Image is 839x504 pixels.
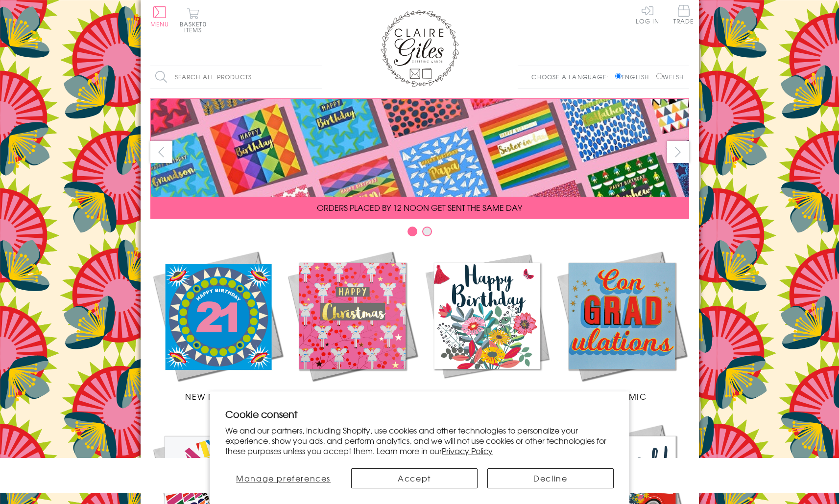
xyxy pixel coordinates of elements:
label: English [615,72,654,81]
input: Welsh [656,73,663,79]
button: Manage preferences [225,468,341,488]
img: Claire Giles Greetings Cards [381,10,459,87]
button: Basket0 items [180,8,207,33]
button: Carousel Page 1 (Current Slide) [408,227,417,236]
a: Academic [554,249,689,402]
span: Trade [673,5,694,24]
button: Decline [487,468,614,488]
h2: Cookie consent [225,407,614,421]
input: Search all products [150,66,322,88]
p: We and our partners, including Shopify, use cookies and other technologies to personalize your ex... [225,425,614,456]
a: Birthdays [420,249,554,402]
a: Log In [636,5,659,24]
a: Christmas [285,249,420,402]
button: prev [150,141,172,163]
button: next [667,141,689,163]
a: New Releases [150,249,285,402]
a: Trade [673,5,694,26]
input: English [615,73,622,79]
button: Menu [150,6,169,27]
p: Choose a language: [531,72,613,81]
span: Christmas [327,390,377,402]
span: Birthdays [463,390,510,402]
span: 0 items [184,20,207,34]
input: Search [312,66,322,88]
label: Welsh [656,72,684,81]
span: New Releases [185,390,249,402]
a: Privacy Policy [442,445,493,457]
div: Carousel Pagination [150,226,689,241]
span: Menu [150,20,169,28]
span: Manage preferences [236,472,331,484]
span: ORDERS PLACED BY 12 NOON GET SENT THE SAME DAY [317,202,522,213]
span: Academic [597,390,647,402]
button: Accept [351,468,478,488]
button: Carousel Page 2 [422,227,432,236]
